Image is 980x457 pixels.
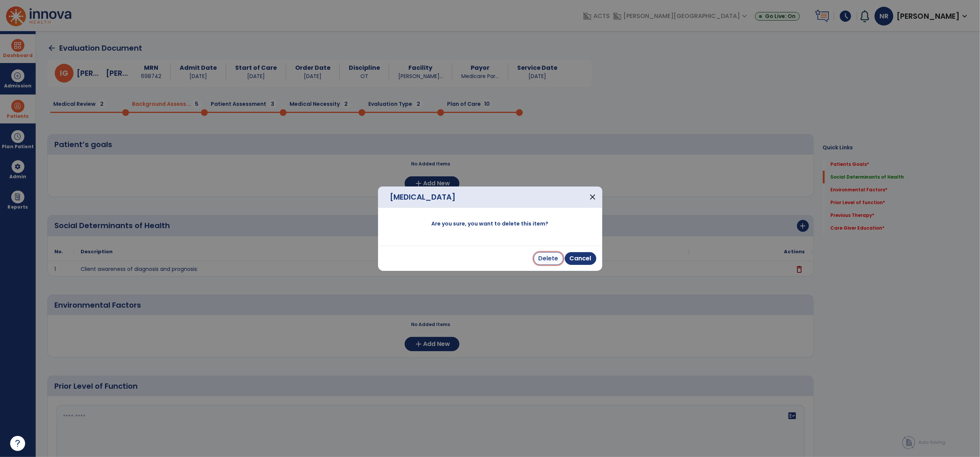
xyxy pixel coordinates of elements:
[584,186,602,207] button: close
[390,220,590,228] p: Are you sure, you want to delete this item?
[390,191,456,203] p: [MEDICAL_DATA]
[588,192,597,201] span: close
[534,252,563,265] button: Delete
[565,252,596,265] button: Cancel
